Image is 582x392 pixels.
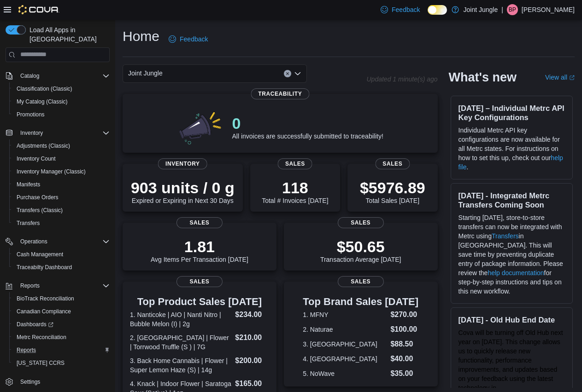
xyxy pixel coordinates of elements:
a: Transfers [13,218,43,229]
button: Operations [17,236,51,247]
dd: $35.00 [390,368,418,379]
div: Bijal Patel [507,4,518,15]
p: $50.65 [320,237,401,256]
button: Reports [17,280,43,291]
button: Classification (Classic) [9,82,113,95]
dt: 1. Nanticoke | AIO | Nanti Nitro | Bubble Melon (I) | 2g [130,310,231,329]
dd: $100.00 [390,324,418,335]
span: My Catalog (Classic) [17,98,68,105]
p: Starting [DATE], store-to-store transfers can now be integrated with Metrc using in [GEOGRAPHIC_D... [459,213,565,296]
button: Adjustments (Classic) [9,139,113,152]
a: Traceabilty Dashboard [13,262,76,273]
dt: 2. Naturae [303,325,387,334]
p: | [501,4,503,15]
button: Metrc Reconciliation [9,331,113,344]
h3: [DATE] - Old Hub End Date [459,315,565,324]
dd: $88.50 [390,339,418,350]
dd: $270.00 [390,309,418,320]
a: [US_STATE] CCRS [13,357,68,369]
a: Reports [13,345,40,356]
button: Transfers (Classic) [9,204,113,217]
dd: $200.00 [235,355,269,366]
button: Inventory Count [9,152,113,165]
dd: $210.00 [235,332,269,343]
h3: [DATE] – Individual Metrc API Key Configurations [459,104,565,122]
span: Transfers (Classic) [13,205,110,216]
dt: 3. [GEOGRAPHIC_DATA] [303,340,387,349]
span: Manifests [13,179,110,190]
span: Dashboards [17,321,53,328]
h2: What's new [449,70,517,85]
a: Inventory Manager (Classic) [13,166,89,177]
div: All invoices are successfully submitted to traceability! [232,114,383,140]
h3: Top Brand Sales [DATE] [303,296,418,307]
dd: $40.00 [390,353,418,364]
span: Cash Management [13,249,110,260]
a: Classification (Classic) [13,83,76,94]
span: Feedback [180,35,208,44]
button: Purchase Orders [9,191,113,204]
button: Inventory Manager (Classic) [9,165,113,178]
span: Inventory Count [17,155,56,162]
dd: $165.00 [235,378,269,389]
span: Dashboards [13,319,110,330]
span: Sales [375,158,410,169]
a: BioTrack Reconciliation [13,293,78,304]
div: Expired or Expiring in Next 30 Days [131,179,235,204]
span: Classification (Classic) [17,85,72,92]
dd: $234.00 [235,309,269,320]
svg: External link [569,75,575,81]
span: Promotions [13,109,110,120]
a: help file [459,154,563,171]
button: Open list of options [294,70,301,77]
a: Feedback [377,0,423,19]
button: Catalog [2,69,113,82]
span: Canadian Compliance [17,308,71,315]
a: Inventory Count [13,153,59,164]
span: Feedback [392,5,420,14]
span: Sales [176,217,223,228]
dt: 5. NoWave [303,369,387,378]
dt: 4. [GEOGRAPHIC_DATA] [303,354,387,363]
p: Individual Metrc API key configurations are now available for all Metrc states. For instructions ... [459,126,565,172]
a: Transfers [492,232,519,240]
span: Joint Jungle [128,68,163,79]
a: Feedback [165,30,212,48]
span: Sales [338,217,384,228]
span: Transfers [13,218,110,229]
a: Cash Management [13,249,67,260]
button: Cash Management [9,248,113,261]
span: Reports [20,282,40,289]
span: Metrc Reconciliation [17,334,66,341]
span: Sales [278,158,312,169]
button: Manifests [9,178,113,191]
span: Inventory Count [13,153,110,164]
div: Total # Invoices [DATE] [262,179,328,204]
span: Manifests [17,181,40,188]
div: Avg Items Per Transaction [DATE] [151,237,248,263]
button: Canadian Compliance [9,305,113,318]
div: Transaction Average [DATE] [320,237,401,263]
a: Canadian Compliance [13,306,75,317]
button: Inventory [17,127,47,138]
span: Adjustments (Classic) [13,140,110,151]
p: 0 [232,114,383,133]
span: Canadian Compliance [13,306,110,317]
span: Cash Management [17,251,63,258]
span: Catalog [20,72,39,80]
a: Metrc Reconciliation [13,332,70,343]
span: Metrc Reconciliation [13,332,110,343]
span: BP [509,4,516,15]
span: Settings [17,376,110,387]
span: Promotions [17,111,45,118]
img: Cova [18,5,59,14]
a: Adjustments (Classic) [13,140,74,151]
span: Inventory [17,127,110,138]
p: [PERSON_NAME] [522,4,575,15]
h1: Home [123,27,159,46]
button: Promotions [9,108,113,121]
span: Purchase Orders [13,192,110,203]
button: Traceabilty Dashboard [9,261,113,274]
span: Sales [338,276,384,287]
